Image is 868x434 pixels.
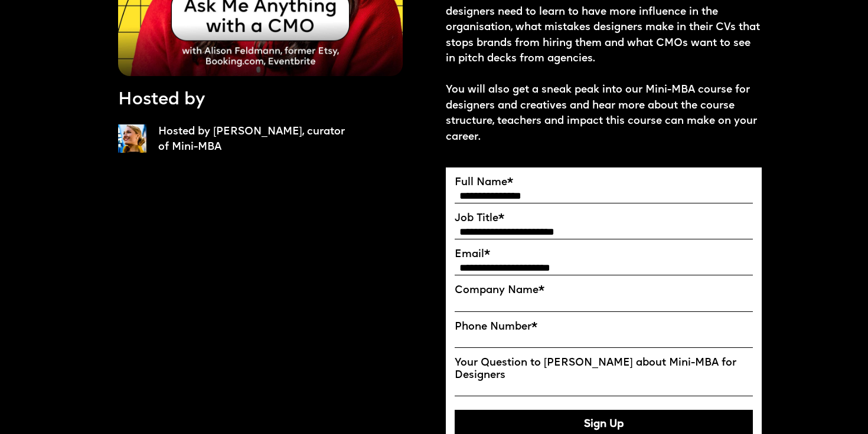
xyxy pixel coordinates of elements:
[455,248,753,261] label: Email
[455,321,753,333] label: Phone Number
[455,176,753,189] label: Full Name
[158,124,351,156] p: Hosted by [PERSON_NAME], curator of Mini-MBA
[455,212,753,225] label: Job Title
[455,357,753,382] label: Your Question to [PERSON_NAME] about Mini-MBA for Designers
[455,284,753,297] label: Company Name
[118,88,205,112] p: Hosted by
